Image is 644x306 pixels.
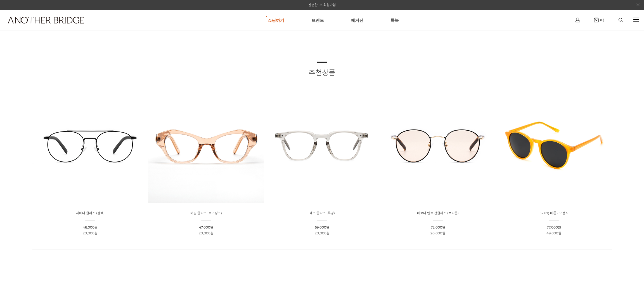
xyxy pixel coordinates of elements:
[267,10,284,30] a: 쇼핑하기
[315,231,330,235] span: 20,000원
[308,3,336,7] a: 간편한 1초 회원가입
[417,211,459,215] a: 베로나 틴트 선글라스 (브라운)
[190,211,222,215] a: 버널 글라스 (로즈핑크)
[83,231,98,235] span: 20,000원
[264,87,380,203] img: 메스 글라스 투명 - 심플한 디자인의 안경 이미지
[380,87,496,203] img: 베로나 틴트 선글라스 - 브라운 디자인 제품 이미지
[496,87,612,203] img: (SUN) 베른 - 오랜지 선글라스 - 세련된 오렌지 컬러의 이미지
[315,225,329,229] span: 69,000원
[309,68,335,77] span: 추천상품
[148,87,264,203] img: 버널 글라스 로즈핑크 - 세련된 클래식 안경 제품 이미지
[619,18,623,22] img: search
[76,211,105,215] a: 시에나 글라스 (블랙)
[311,10,324,30] a: 브랜드
[576,18,580,22] img: cart
[430,231,445,235] span: 20,000원
[599,18,604,22] span: (0)
[309,211,335,215] a: 메스 글라스 (투명)
[351,10,363,30] a: 매거진
[547,225,561,229] span: 77,000원
[199,231,214,235] span: 20,000원
[594,18,604,22] a: (0)
[83,225,98,229] span: 46,000원
[199,225,213,229] span: 47,000원
[390,10,399,30] a: 룩북
[539,211,569,215] a: (SUN) 베른 - 오랜지
[32,87,148,203] img: 시에나 글라스 - 블랙 안경 이미지
[431,225,445,229] span: 72,000원
[594,18,599,22] img: cart
[546,231,561,235] span: 49,000원
[3,17,100,37] a: logo
[8,17,84,23] img: logo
